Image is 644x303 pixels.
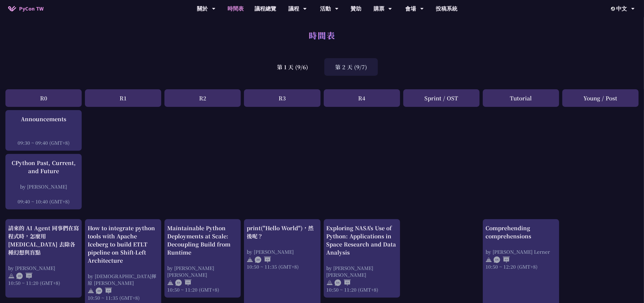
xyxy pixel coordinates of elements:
[175,279,191,286] img: ENEN.5a408d1.svg
[8,198,79,205] div: 09:40 ~ 10:40 (GMT+8)
[8,224,79,256] div: 請來的 AI Agent 同事們在寫程式時，怎麼用 [MEDICAL_DATA] 去除各種幻想與盲點
[96,288,112,294] img: ZHEN.371966e.svg
[88,273,158,286] div: by [DEMOGRAPHIC_DATA]揮原 [PERSON_NAME]
[324,58,378,76] div: 第 2 天 (9/7)
[3,2,49,15] a: PyCon TW
[326,224,397,256] div: Exploring NASA's Use of Python: Applications in Space Research and Data Analysis
[335,279,351,286] img: ENEN.5a408d1.svg
[247,263,318,270] div: 10:50 ~ 11:35 (GMT+8)
[403,89,480,107] div: Sprint / OST
[167,224,238,293] a: Maintainable Python Deployments at Scale: Decoupling Build from Runtime by [PERSON_NAME] [PERSON_...
[255,256,271,263] img: ZHEN.371966e.svg
[309,27,335,43] h1: 時間表
[326,224,397,293] a: Exploring NASA's Use of Python: Applications in Space Research and Data Analysis by [PERSON_NAME]...
[326,265,397,278] div: by [PERSON_NAME] [PERSON_NAME]
[164,89,241,107] div: R2
[88,294,158,301] div: 10:50 ~ 11:35 (GMT+8)
[8,183,79,190] div: by [PERSON_NAME]
[324,89,400,107] div: R4
[167,286,238,293] div: 10:50 ~ 11:20 (GMT+8)
[19,5,44,13] span: PyCon TW
[8,265,79,271] div: by [PERSON_NAME]
[8,279,79,286] div: 10:50 ~ 11:20 (GMT+8)
[8,273,15,279] img: svg+xml;base64,PHN2ZyB4bWxucz0iaHR0cDovL3d3dy53My5vcmcvMjAwMC9zdmciIHdpZHRoPSIyNCIgaGVpZ2h0PSIyNC...
[16,273,32,279] img: ZHZH.38617ef.svg
[8,224,79,286] a: 請來的 AI Agent 同事們在寫程式時，怎麼用 [MEDICAL_DATA] 去除各種幻想與盲點 by [PERSON_NAME] 10:50 ~ 11:20 (GMT+8)
[247,248,318,255] div: by [PERSON_NAME]
[247,256,253,263] img: svg+xml;base64,PHN2ZyB4bWxucz0iaHR0cDovL3d3dy53My5vcmcvMjAwMC9zdmciIHdpZHRoPSIyNCIgaGVpZ2h0PSIyNC...
[326,279,333,286] img: svg+xml;base64,PHN2ZyB4bWxucz0iaHR0cDovL3d3dy53My5vcmcvMjAwMC9zdmciIHdpZHRoPSIyNCIgaGVpZ2h0PSIyNC...
[486,256,492,263] img: svg+xml;base64,PHN2ZyB4bWxucz0iaHR0cDovL3d3dy53My5vcmcvMjAwMC9zdmciIHdpZHRoPSIyNCIgaGVpZ2h0PSIyNC...
[5,89,82,107] div: R0
[486,248,556,255] div: by [PERSON_NAME] Lerner
[85,89,161,107] div: R1
[8,159,79,175] div: CPython Past, Current, and Future
[244,89,320,107] div: R3
[167,224,238,256] div: Maintainable Python Deployments at Scale: Decoupling Build from Runtime
[266,58,319,76] div: 第 1 天 (9/6)
[8,115,79,123] div: Announcements
[88,288,94,294] img: svg+xml;base64,PHN2ZyB4bWxucz0iaHR0cDovL3d3dy53My5vcmcvMjAwMC9zdmciIHdpZHRoPSIyNCIgaGVpZ2h0PSIyNC...
[486,224,556,270] a: Comprehending comprehensions by [PERSON_NAME] Lerner 10:50 ~ 12:20 (GMT+8)
[88,224,158,265] div: How to integrate python tools with Apache Iceberg to build ETLT pipeline on Shift-Left Architecture
[167,265,238,278] div: by [PERSON_NAME] [PERSON_NAME]
[247,224,318,270] a: print("Hello World")，然後呢？ by [PERSON_NAME] 10:50 ~ 11:35 (GMT+8)
[167,279,174,286] img: svg+xml;base64,PHN2ZyB4bWxucz0iaHR0cDovL3d3dy53My5vcmcvMjAwMC9zdmciIHdpZHRoPSIyNCIgaGVpZ2h0PSIyNC...
[562,89,639,107] div: Young / Post
[8,159,79,205] a: CPython Past, Current, and Future by [PERSON_NAME] 09:40 ~ 10:40 (GMT+8)
[8,6,16,11] img: Home icon of PyCon TW 2025
[611,7,616,11] img: Locale Icon
[326,286,397,293] div: 10:50 ~ 11:20 (GMT+8)
[88,224,158,301] a: How to integrate python tools with Apache Iceberg to build ETLT pipeline on Shift-Left Architectu...
[483,89,559,107] div: Tutorial
[8,139,79,146] div: 09:30 ~ 09:40 (GMT+8)
[494,256,510,263] img: ENEN.5a408d1.svg
[486,263,556,270] div: 10:50 ~ 12:20 (GMT+8)
[486,224,556,240] div: Comprehending comprehensions
[247,224,318,240] div: print("Hello World")，然後呢？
